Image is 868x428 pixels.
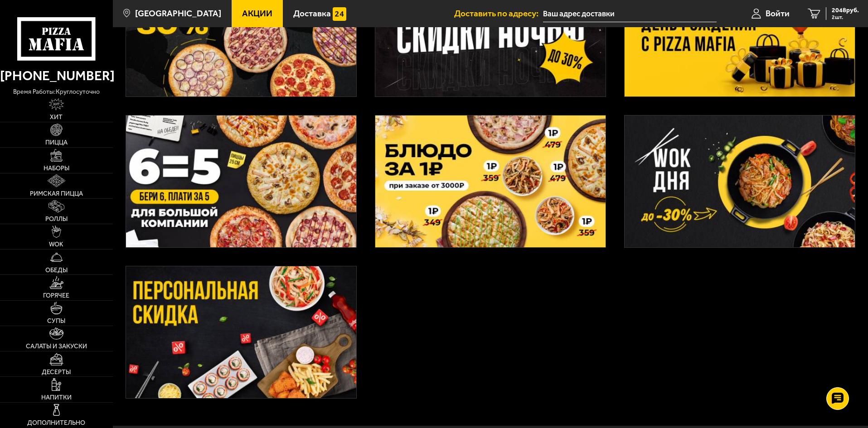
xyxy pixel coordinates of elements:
span: Супы [47,318,65,324]
span: 2048 руб. [832,7,859,14]
span: WOK [49,241,63,248]
img: 15daf4d41897b9f0e9f617042186c801.svg [333,7,346,21]
span: Пицца [45,139,68,146]
span: Салаты и закуски [26,343,87,350]
span: Акции [242,9,272,18]
span: Римская пицца [30,191,83,197]
span: Войти [766,9,790,18]
span: Роллы [45,216,68,222]
span: Напитки [41,394,72,401]
span: Горячее [43,293,69,299]
span: [GEOGRAPHIC_DATA] [135,9,221,18]
span: Дополнительно [27,420,85,426]
span: Хит [50,114,63,120]
span: 2 шт. [832,14,859,20]
span: Обеды [45,267,68,274]
span: Наборы [44,165,69,172]
span: Доставить по адресу: [454,9,543,18]
input: Ваш адрес доставки [543,5,717,22]
span: Доставка [293,9,331,18]
span: Десерты [42,369,71,375]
